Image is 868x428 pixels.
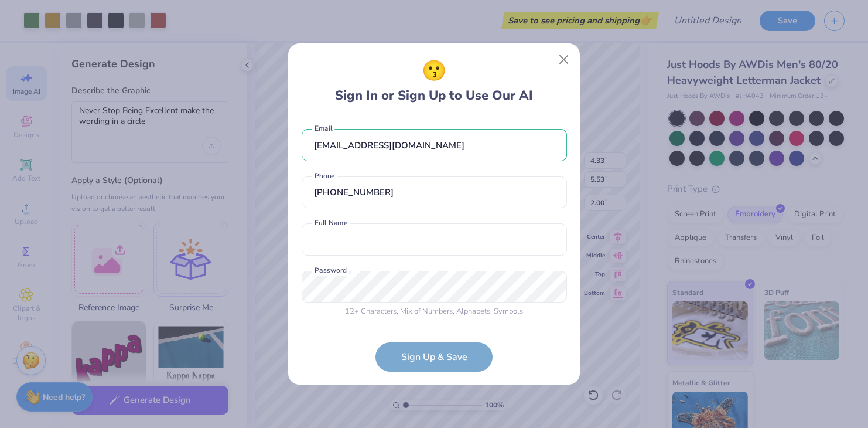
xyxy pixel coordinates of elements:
span: Alphabets [456,306,490,317]
span: 😗 [422,56,446,86]
button: Close [553,49,575,71]
span: Numbers [422,306,453,317]
span: 12 + Characters [345,306,397,317]
div: , Mix of , , [302,306,567,318]
div: Sign In or Sign Up to Use Our AI [335,56,533,106]
span: Symbols [494,306,523,317]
